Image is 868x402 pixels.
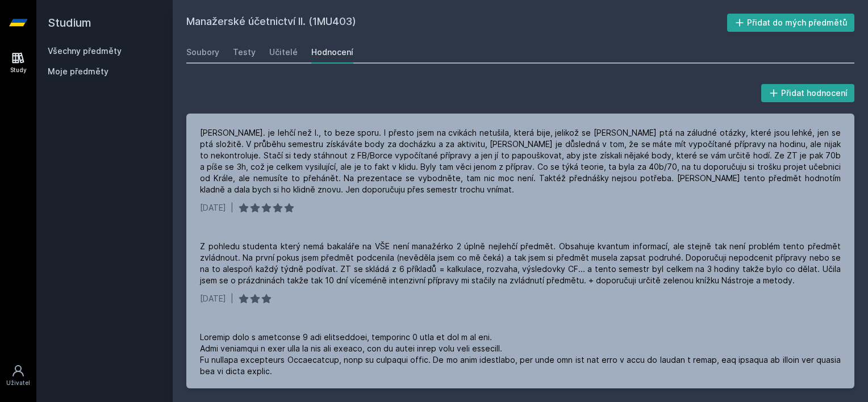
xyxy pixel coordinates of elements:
a: Hodnocení [311,41,353,64]
span: Moje předměty [48,66,108,77]
a: Učitelé [269,41,298,64]
div: Učitelé [269,47,298,58]
a: Všechny předměty [48,46,122,56]
a: Study [2,45,34,80]
div: Soubory [186,47,219,58]
button: Přidat do mých předmětů [727,14,855,32]
div: Study [10,66,27,74]
div: [PERSON_NAME]. je lehčí než I., to beze sporu. I přesto jsem na cvikách netušila, která bije, jel... [200,127,841,195]
div: [DATE] [200,293,226,304]
button: Přidat hodnocení [761,84,855,102]
a: Soubory [186,41,219,64]
div: Hodnocení [311,47,353,58]
div: Uživatel [6,379,30,387]
div: | [231,202,233,213]
div: [DATE] [200,202,226,213]
a: Uživatel [2,358,34,393]
h2: Manažerské účetnictví II. (1MU403) [186,14,727,32]
a: Testy [233,41,256,64]
div: Testy [233,47,256,58]
div: | [231,293,233,304]
div: Z pohledu studenta který nemá bakaláře na VŠE není manažérko 2 úplně nejlehčí předmět. Obsahuje k... [200,241,841,286]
